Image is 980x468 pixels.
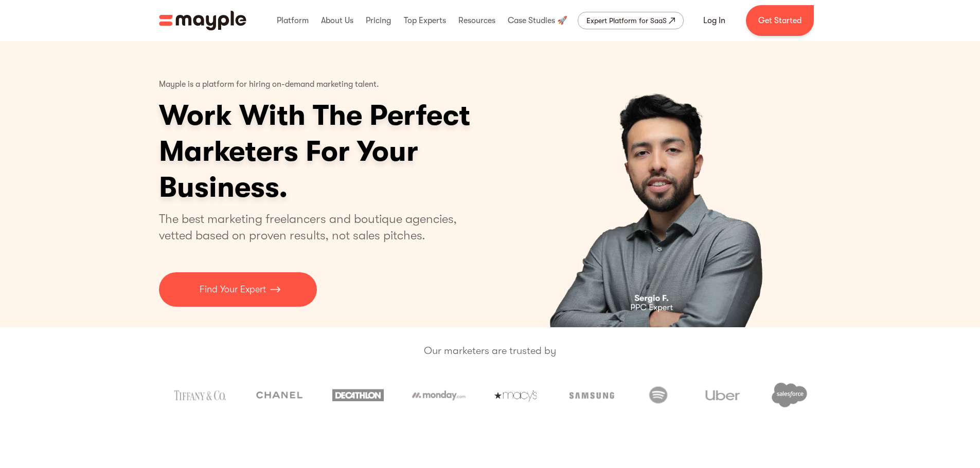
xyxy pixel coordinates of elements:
[159,72,379,98] p: Mayple is a platform for hiring on-demand marketing talent.
[746,5,814,36] a: Get Started
[159,211,469,244] p: The best marketing freelancers and boutique agencies, vetted based on proven results, not sales p...
[200,283,266,296] p: Find Your Expert
[578,12,684,29] a: Expert Platform for SaaS
[691,8,738,33] a: Log In
[159,11,246,30] img: Mayple logo
[586,14,667,27] div: Expert Platform for SaaS
[159,98,550,205] h1: Work With The Perfect Marketers For Your Business.
[159,272,317,307] a: Find Your Expert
